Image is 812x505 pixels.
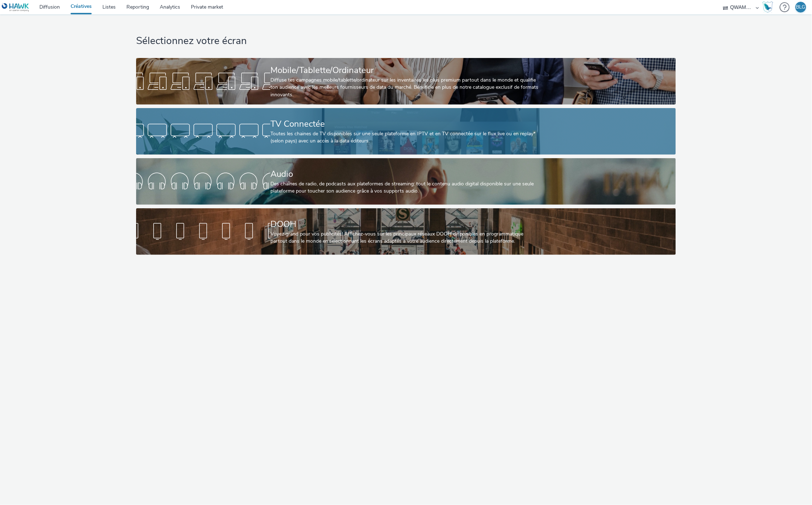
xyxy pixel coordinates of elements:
[796,2,806,13] div: BLG
[270,118,539,130] div: TV Connectée
[270,168,539,180] div: Audio
[270,230,539,245] div: Voyez grand pour vos publicités! Affichez-vous sur les principaux réseaux DOOH disponibles en pro...
[270,180,539,195] div: Des chaînes de radio, de podcasts aux plateformes de streaming: tout le contenu audio digital dis...
[136,34,676,48] h1: Sélectionnez votre écran
[270,130,539,145] div: Toutes les chaines de TV disponibles sur une seule plateforme en IPTV et en TV connectée sur le f...
[2,3,29,12] img: undefined Logo
[136,108,676,155] a: TV ConnectéeToutes les chaines de TV disponibles sur une seule plateforme en IPTV et en TV connec...
[136,58,676,105] a: Mobile/Tablette/OrdinateurDiffuse tes campagnes mobile/tablette/ordinateur sur les inventaires le...
[270,77,539,98] div: Diffuse tes campagnes mobile/tablette/ordinateur sur les inventaires les plus premium partout dan...
[763,1,773,13] img: Hawk Academy
[763,1,776,13] a: Hawk Academy
[136,208,676,255] a: DOOHVoyez grand pour vos publicités! Affichez-vous sur les principaux réseaux DOOH disponibles en...
[270,218,539,230] div: DOOH
[136,158,676,205] a: AudioDes chaînes de radio, de podcasts aux plateformes de streaming: tout le contenu audio digita...
[270,64,539,77] div: Mobile/Tablette/Ordinateur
